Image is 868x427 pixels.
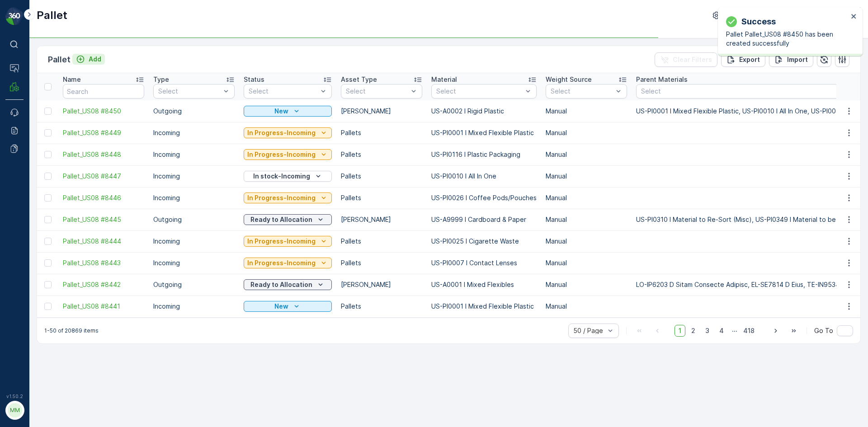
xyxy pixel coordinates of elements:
[247,258,316,267] p: In Progress-Incoming
[546,172,627,181] p: Manual
[546,150,627,159] p: Manual
[63,302,144,311] a: Pallet_US08 #8441
[436,87,523,96] p: Select
[63,280,144,289] a: Pallet_US08 #8442
[341,150,422,159] p: Pallets
[341,237,422,246] p: Pallets
[153,172,235,181] p: Incoming
[341,302,422,311] p: Pallets
[346,87,408,96] p: Select
[63,75,81,84] p: Name
[8,178,47,186] span: Net Weight :
[341,215,422,224] p: [PERSON_NAME]
[44,303,52,310] div: Toggle Row Selected
[44,173,52,180] div: Toggle Row Selected
[247,237,316,246] p: In Progress-Incoming
[63,107,144,116] a: Pallet_US08 #8450
[655,52,717,67] button: Clear Filters
[51,193,58,201] span: 35
[546,237,627,246] p: Manual
[153,150,235,159] p: Incoming
[63,150,144,159] a: Pallet_US08 #8448
[250,215,312,224] p: Ready to Allocation
[851,13,857,21] button: close
[63,237,144,246] a: Pallet_US08 #8444
[244,149,332,160] button: In Progress-Incoming
[274,302,288,311] p: New
[431,107,537,116] p: US-A0002 I Rigid Plastic
[153,237,235,246] p: Incoming
[8,148,30,156] span: Name :
[153,302,235,311] p: Incoming
[244,236,332,247] button: In Progress-Incoming
[8,193,51,201] span: Tare Weight :
[431,258,537,267] p: US-PI0007 I Contact Lenses
[53,163,61,171] span: 35
[675,325,685,337] span: 1
[89,55,101,64] p: Add
[44,259,52,267] div: Toggle Row Selected
[546,107,627,116] p: Manual
[153,193,235,202] p: Incoming
[546,280,627,289] p: Manual
[8,208,48,216] span: Asset Type :
[153,215,235,224] p: Outgoing
[787,55,808,64] p: Import
[687,325,699,337] span: 2
[8,403,22,418] div: MM
[48,53,71,66] p: Pallet
[8,223,38,230] span: Material :
[546,193,627,202] p: Manual
[63,193,144,202] a: Pallet_US08 #8446
[701,325,713,337] span: 3
[153,128,235,137] p: Incoming
[63,128,144,137] a: Pallet_US08 #8449
[341,75,377,84] p: Asset Type
[44,151,52,158] div: Toggle Row Selected
[63,172,144,181] a: Pallet_US08 #8447
[739,325,759,337] span: 418
[63,84,144,99] input: Search
[244,171,332,182] button: In stock-Incoming
[247,128,316,137] p: In Progress-Incoming
[769,52,813,67] button: Import
[63,258,144,267] a: Pallet_US08 #8443
[48,208,70,216] span: Pallets
[47,178,51,186] span: -
[341,280,422,289] p: [PERSON_NAME]
[341,128,422,137] p: Pallets
[431,128,537,137] p: US-PI0001 I Mixed Flexible Plastic
[546,128,627,137] p: Manual
[546,75,592,84] p: Weight Source
[741,15,776,28] p: Success
[431,75,457,84] p: Material
[244,214,332,225] button: Ready to Allocation
[341,107,422,116] p: [PERSON_NAME]
[5,401,24,420] button: MM
[63,215,144,224] a: Pallet_US08 #8445
[546,215,627,224] p: Manual
[551,87,613,96] p: Select
[431,280,537,289] p: US-A0001 I Mixed Flexibles
[153,75,169,84] p: Type
[249,87,318,96] p: Select
[153,258,235,267] p: Incoming
[431,150,537,159] p: US-PI0116 I Plastic Packaging
[341,258,422,267] p: Pallets
[153,107,235,116] p: Outgoing
[244,75,264,84] p: Status
[721,52,765,67] button: Export
[250,280,312,289] p: Ready to Allocation
[814,326,833,335] span: Go To
[244,258,332,268] button: In Progress-Incoming
[431,237,537,246] p: US-PI0025 I Cigarette Waste
[253,172,310,181] p: In stock-Incoming
[431,172,537,181] p: US-PI0010 I All In One
[44,108,52,115] div: Toggle Row Selected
